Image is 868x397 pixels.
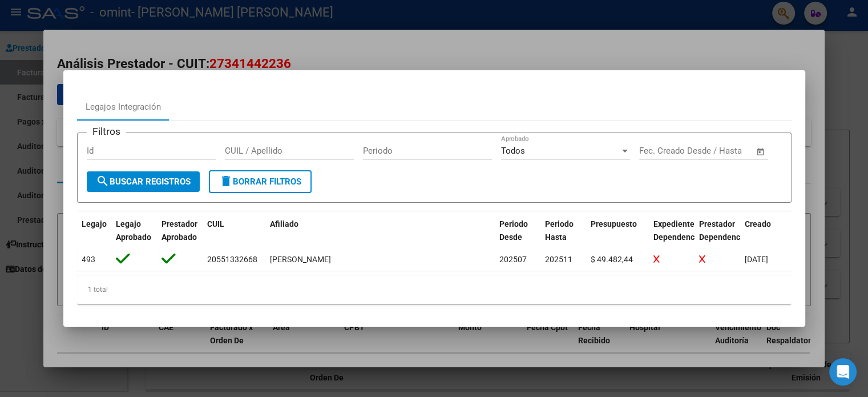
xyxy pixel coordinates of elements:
[96,174,110,188] mat-icon: search
[695,212,740,262] datatable-header-cell: Prestador Dependencia
[586,212,649,262] datatable-header-cell: Presupuesto
[77,275,792,304] div: 1 total
[501,146,525,156] span: Todos
[653,219,701,242] span: Expediente Dependencia
[219,174,233,188] mat-icon: delete
[699,219,747,242] span: Prestador Dependencia
[499,255,527,264] span: 202507
[270,219,298,228] span: Afiliado
[545,219,574,242] span: Periodo Hasta
[82,253,95,266] div: 493
[77,212,111,262] datatable-header-cell: Legajo
[540,212,586,262] datatable-header-cell: Periodo Hasta
[591,219,637,228] span: Presupuesto
[495,212,540,262] datatable-header-cell: Periodo Desde
[207,253,257,266] div: 20551332668
[687,146,742,156] input: End date
[270,255,331,264] span: [PERSON_NAME]
[116,219,151,242] span: Legajo Aprobado
[745,255,768,264] span: [DATE]
[754,145,767,158] button: Open calendar
[111,212,157,262] datatable-header-cell: Legajo Aprobado
[82,219,107,228] span: Legajo
[829,358,857,386] div: Open Intercom Messenger
[162,219,197,242] span: Prestador Aprobado
[87,124,126,139] h3: Filtros
[639,146,676,156] input: Start date
[86,101,161,114] div: Legajos Integración
[591,255,633,264] span: $ 49.482,44
[745,219,771,228] span: Creado
[207,219,224,228] span: CUIL
[157,212,203,262] datatable-header-cell: Prestador Aprobado
[203,212,265,262] datatable-header-cell: CUIL
[740,212,792,262] datatable-header-cell: Creado
[96,177,191,187] span: Buscar Registros
[545,255,572,264] span: 202511
[499,219,528,242] span: Periodo Desde
[219,177,301,187] span: Borrar Filtros
[649,212,695,262] datatable-header-cell: Expediente Dependencia
[209,170,312,193] button: Borrar Filtros
[87,171,200,192] button: Buscar Registros
[265,212,495,262] datatable-header-cell: Afiliado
